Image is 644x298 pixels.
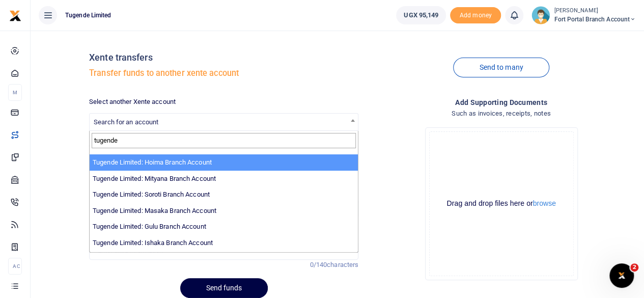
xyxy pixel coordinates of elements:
label: Tugende Limited: Mityana Branch Account [93,174,216,184]
img: profile-user [531,6,550,24]
li: Ac [8,258,22,275]
img: logo-small [9,10,21,22]
label: Tugende Limited: Masaka Branch Account [93,206,216,216]
small: [PERSON_NAME] [554,7,636,15]
div: File Uploader [425,127,578,280]
li: Wallet ballance [392,6,450,24]
div: Drag and drop files here or [430,199,573,208]
a: logo-small logo-large logo-large [9,11,21,19]
h4: Add supporting Documents [367,97,636,108]
label: Tugende Limited: Hoima Branch Account [93,157,212,168]
span: characters [327,261,358,268]
span: Tugende Limited [61,11,116,20]
span: 0/140 [310,261,327,268]
a: profile-user [PERSON_NAME] Fort Portal Branch Account [531,6,636,24]
li: M [8,84,22,101]
a: Add money [450,11,501,18]
label: Tugende Limited: Ishaka Branch Account [93,238,213,248]
span: Fort Portal Branch Account [554,15,636,24]
span: UGX 95,149 [404,10,438,20]
span: Add money [450,7,501,24]
input: Search [92,133,356,148]
span: Search for an account [90,114,358,129]
label: Tugende Limited: Soroti Branch Account [93,189,210,200]
label: Select another Xente account [89,97,176,107]
button: browse [533,200,556,207]
button: Send funds [180,278,268,298]
h4: Xente transfers [89,52,358,63]
a: Send to many [453,58,549,77]
li: Toup your wallet [450,7,501,24]
h4: Such as invoices, receipts, notes [367,108,636,119]
span: Search for an account [89,113,358,131]
a: UGX 95,149 [396,6,446,24]
h5: Transfer funds to another xente account [89,68,358,78]
label: Tugende Limited: Gulu Branch Account [93,222,206,232]
span: Search for an account [94,118,158,126]
span: 2 [630,263,638,272]
iframe: Intercom live chat [609,263,634,288]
